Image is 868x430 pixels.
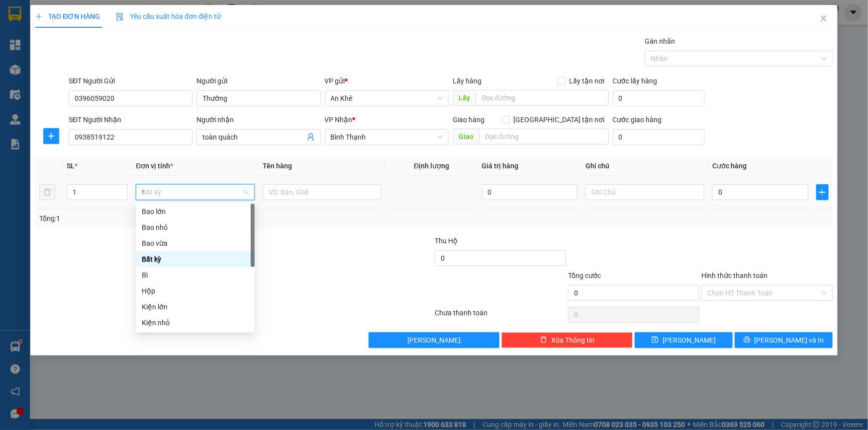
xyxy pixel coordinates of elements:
[434,307,568,325] div: Chưa thanh toán
[69,75,193,86] div: SĐT Người Gửi
[8,8,88,20] div: An Khê
[95,9,119,20] span: Nhận:
[95,32,175,46] div: 0859660099
[701,272,768,280] label: Hình thức thanh toán
[142,185,249,200] span: Bất kỳ
[652,336,659,344] span: save
[35,13,42,20] span: plus
[551,335,594,346] span: Xóa Thông tin
[136,299,255,315] div: Kiện lớn
[663,335,716,346] span: [PERSON_NAME]
[744,336,751,344] span: printer
[196,75,320,86] div: Người gửi
[482,162,519,170] span: Giá trị hàng
[407,335,461,346] span: [PERSON_NAME]
[69,114,193,125] div: SĐT Người Nhận
[613,90,705,106] input: Cước lấy hàng
[94,55,107,65] span: CC :
[476,90,609,106] input: Dọc đường
[613,116,662,124] label: Cước giao hàng
[136,204,255,219] div: Bao lớn
[540,336,547,344] span: delete
[95,8,175,20] div: Bình Thạnh
[39,213,335,224] div: Tổng: 1
[613,129,705,145] input: Cước giao hàng
[307,133,315,141] span: user-add
[482,184,578,200] input: 0
[196,114,320,125] div: Người nhận
[510,114,609,125] span: [GEOGRAPHIC_DATA] tận nơi
[414,162,449,170] span: Định lượng
[581,156,708,176] th: Ghi chú
[142,301,249,312] div: Kiện lớn
[142,222,249,233] div: Bao nhỏ
[136,315,255,331] div: Kiện nhỏ
[263,162,292,170] span: Tên hàng
[8,72,175,84] div: Tên hàng: xet nghiem ( : 1 )
[263,184,382,200] input: VD: Bàn, Ghế
[8,32,88,46] div: 0967204246
[136,267,255,283] div: Bì
[585,184,704,200] input: Ghi Chú
[136,283,255,299] div: Hộp
[43,128,59,144] button: plus
[116,13,124,21] img: icon
[142,270,249,281] div: Bì
[124,71,137,85] span: SL
[142,286,249,296] div: Hộp
[453,129,479,144] span: Giao
[816,184,829,200] button: plus
[331,91,443,106] span: An Khê
[136,251,255,267] div: Bất kỳ
[817,188,828,196] span: plus
[755,335,824,346] span: [PERSON_NAME] và In
[820,14,828,22] span: close
[712,162,747,170] span: Cước hàng
[645,37,675,45] label: Gán nhãn
[566,75,609,86] span: Lấy tận nơi
[44,132,59,140] span: plus
[613,77,658,85] label: Cước lấy hàng
[35,12,100,20] span: TẠO ĐƠN HÀNG
[136,235,255,251] div: Bao vừa
[435,237,458,245] span: Thu Hộ
[453,77,482,85] span: Lấy hàng
[142,206,249,217] div: Bao lớn
[568,272,601,280] span: Tổng cước
[142,317,249,328] div: Kiện nhỏ
[142,238,249,249] div: Bao vừa
[39,184,55,200] button: delete
[142,254,249,265] div: Bất kỳ
[95,20,175,32] div: ân
[94,52,176,66] div: 40.000
[453,116,484,124] span: Giao hàng
[479,129,609,144] input: Dọc đường
[67,162,75,170] span: SL
[8,20,88,32] div: nhi
[331,130,443,144] span: Bình Thạnh
[8,9,24,20] span: Gửi:
[116,12,221,20] span: Yêu cầu xuất hóa đơn điện tử
[325,116,353,124] span: VP Nhận
[501,332,633,348] button: deleteXóa Thông tin
[453,90,476,106] span: Lấy
[810,5,838,33] button: Close
[136,162,173,170] span: Đơn vị tính
[136,219,255,235] div: Bao nhỏ
[325,75,449,86] div: VP gửi
[369,332,500,348] button: [PERSON_NAME]
[735,332,833,348] button: printer[PERSON_NAME] và In
[635,332,733,348] button: save[PERSON_NAME]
